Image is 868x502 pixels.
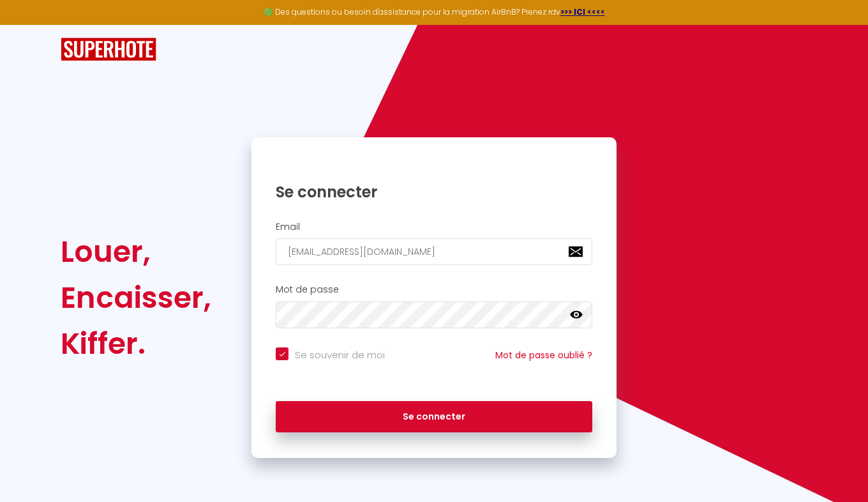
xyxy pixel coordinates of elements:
[61,229,211,275] div: Louer,
[495,349,592,361] a: Mot de passe oublié ?
[560,6,605,17] a: >>> ICI <<<<
[276,284,592,295] h2: Mot de passe
[276,238,592,265] input: Ton Email
[61,321,211,367] div: Kiffer.
[276,401,592,433] button: Se connecter
[276,182,592,202] h1: Se connecter
[61,275,211,321] div: Encaisser,
[276,222,592,232] h2: Email
[61,38,156,61] img: SuperHote logo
